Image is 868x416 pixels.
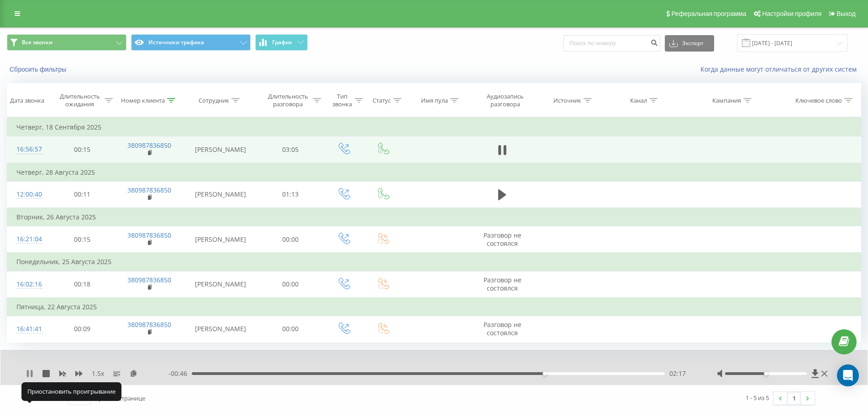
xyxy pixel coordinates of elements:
div: Accessibility label [543,372,547,375]
div: Имя пула [421,97,448,104]
td: 00:15 [49,226,115,253]
a: Когда данные могут отличаться от других систем [700,65,861,73]
span: Все звонки [22,39,53,46]
span: График [272,39,292,46]
div: Аудиозапись разговора [479,93,532,108]
div: Статус [373,97,391,104]
span: Реферальная программа [671,10,746,17]
input: Поиск по номеру [563,35,660,52]
span: Настройки профиля [762,10,821,17]
a: 380987836850 [127,186,171,194]
a: 1 [787,392,801,405]
button: График [255,34,308,51]
td: [PERSON_NAME] [184,316,258,342]
span: - 00:46 [168,369,192,378]
button: Источники трафика [131,34,251,51]
div: Тип звонка [331,93,352,108]
div: Кампания [712,97,741,104]
a: 380987836850 [127,276,171,284]
div: Номер клиента [121,97,165,104]
span: 1.5 x [92,369,104,378]
button: Все звонки [7,34,126,51]
td: Пятница, 22 Августа 2025 [7,298,861,316]
div: Длительность разговора [266,93,310,108]
span: Разговор не состоялся [484,231,521,248]
a: 380987836850 [127,320,171,329]
div: Длительность ожидания [58,93,102,108]
div: Accessibility label [764,372,768,375]
td: 00:00 [258,271,323,298]
button: Экспорт [665,35,714,52]
span: Разговор не состоялся [484,276,521,292]
div: 1 - 5 из 5 [746,393,769,402]
td: [PERSON_NAME] [184,271,258,298]
div: Приостановить проигрывание [21,382,121,400]
div: Open Intercom Messenger [837,364,859,386]
div: 16:56:57 [16,140,40,158]
span: 02:17 [669,369,686,378]
div: Ключевое слово [795,97,842,104]
div: Источник [553,97,581,104]
span: Разговор не состоялся [484,320,521,337]
td: 03:05 [258,136,323,163]
td: 00:00 [258,316,323,342]
td: 00:09 [49,316,115,342]
a: 380987836850 [127,141,171,150]
div: Дата звонка [10,97,44,104]
td: [PERSON_NAME] [184,136,258,163]
td: 00:11 [49,181,115,208]
td: [PERSON_NAME] [184,181,258,208]
div: Канал [630,97,647,104]
div: 16:21:04 [16,230,40,248]
td: Понедельник, 25 Августа 2025 [7,253,861,271]
td: Четверг, 18 Сентября 2025 [7,118,861,136]
td: Вторник, 26 Августа 2025 [7,208,861,226]
div: 16:41:41 [16,320,40,338]
td: Четверг, 28 Августа 2025 [7,163,861,182]
td: 00:15 [49,136,115,163]
td: 00:00 [258,226,323,253]
div: 12:00:40 [16,186,40,203]
span: Выход [836,10,856,17]
td: 00:18 [49,271,115,298]
button: Сбросить фильтры [7,65,71,73]
td: 01:13 [258,181,323,208]
div: 16:02:16 [16,276,40,293]
div: Сотрудник [199,97,229,104]
a: 380987836850 [127,231,171,239]
td: [PERSON_NAME] [184,226,258,253]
